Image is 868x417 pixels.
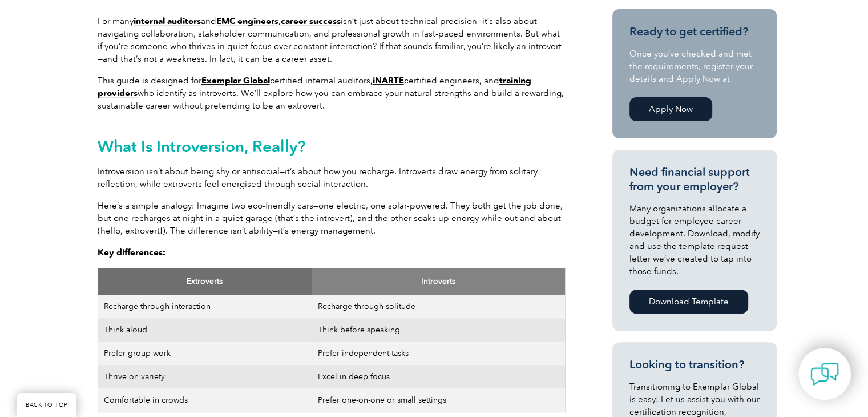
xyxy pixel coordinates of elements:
th: Extroverts [98,268,312,295]
p: Here’s a simple analogy: Imagine two eco-friendly cars—one electric, one solar-powered. They both... [98,199,566,237]
a: BACK TO TOP [17,393,76,417]
p: This guide is designed for certified internal auditors, certified engineers, and who identify as ... [98,74,566,112]
p: Introversion isn’t about being shy or antisocial—it’s about how you recharge. Introverts draw ene... [98,165,566,190]
strong: Key differences: [98,247,165,258]
h2: What Is Introversion, Really? [98,137,566,155]
td: Comfortable in crowds [98,388,312,412]
p: Many organizations allocate a budget for employee career development. Download, modify and use th... [629,202,760,278]
a: Exemplar Global [201,75,270,86]
p: Once you’ve checked and met the requirements, register your details and Apply Now at [629,47,760,85]
p: For many and , isn’t just about technical precision—it’s also about navigating collaboration, sta... [98,15,566,65]
a: Apply Now [629,97,712,121]
td: Recharge through solitude [312,295,565,318]
td: Prefer one-on-one or small settings [312,388,565,412]
td: Prefer independent tasks [312,342,565,365]
td: Think before speaking [312,318,565,342]
h3: Ready to get certified? [629,25,760,39]
a: Download Template [629,290,748,314]
td: Think aloud [98,318,312,342]
a: career success [281,16,341,26]
td: Excel in deep focus [312,365,565,388]
h3: Need financial support from your employer? [629,165,760,194]
h3: Looking to transition? [629,358,760,372]
td: Prefer group work [98,342,312,365]
td: Recharge through interaction [98,295,312,318]
a: iNARTE [373,75,404,86]
a: internal auditors [134,16,201,26]
td: Thrive on variety [98,365,312,388]
img: contact-chat.png [810,360,839,388]
a: EMC engineers [216,16,278,26]
th: Introverts [312,268,565,295]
